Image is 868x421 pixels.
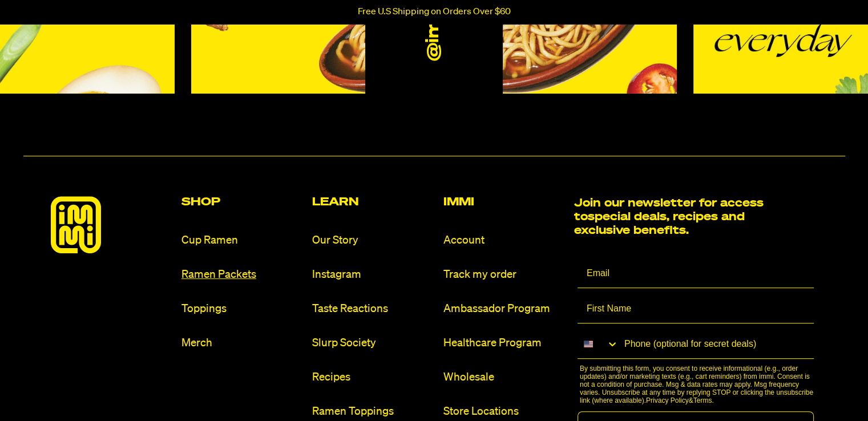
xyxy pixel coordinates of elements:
[181,301,303,317] a: Toppings
[443,233,564,248] a: Account
[443,196,564,208] h2: Immi
[574,196,771,237] h2: Join our newsletter for access to special deals, recipes and exclusive benefits.
[312,404,434,419] a: Ramen Toppings
[578,295,814,323] input: First Name
[443,335,564,351] a: Healthcare Program
[181,267,303,282] a: Ramen Packets
[312,370,434,385] a: Recipes
[312,301,434,317] a: Taste Reactions
[443,301,564,317] a: Ambassador Program
[646,396,689,404] a: Privacy Policy
[312,196,434,208] h2: Learn
[51,196,101,253] img: immieats
[578,260,814,288] input: Email
[181,233,303,248] a: Cup Ramen
[443,267,564,282] a: Track my order
[358,7,511,17] p: Free U.S Shipping on Orders Over $60
[443,370,564,385] a: Wholesale
[181,196,303,208] h2: Shop
[578,330,619,358] button: Search Countries
[312,267,434,282] a: Instagram
[312,335,434,351] a: Slurp Society
[693,396,712,404] a: Terms
[584,339,593,349] img: United States
[181,335,303,351] a: Merch
[619,330,814,358] input: Phone (optional for secret deals)
[443,404,564,419] a: Store Locations
[312,233,434,248] a: Our Story
[580,365,818,404] p: By submitting this form, you consent to receive informational (e.g., order updates) and/or market...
